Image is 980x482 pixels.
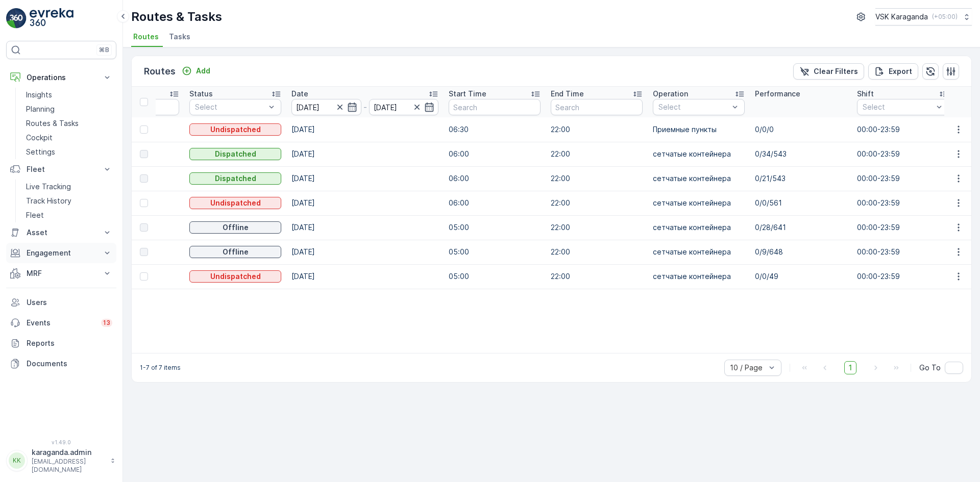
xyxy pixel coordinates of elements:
button: Fleet [6,159,116,180]
td: 06:30 [444,117,546,142]
div: Toggle Row Selected [140,199,148,207]
td: [DATE] [286,142,444,166]
button: KKkaraganda.admin[EMAIL_ADDRESS][DOMAIN_NAME] [6,447,116,474]
button: Undispatched [189,270,281,283]
button: VSK Karaganda(+05:00) [875,8,972,26]
div: Toggle Row Selected [140,125,148,134]
p: Engagement [27,248,96,258]
p: Offline [223,222,249,233]
span: Go To [919,363,941,373]
input: Search [551,99,643,115]
p: Undispatched [210,198,261,208]
td: 05:00 [444,240,546,264]
div: Toggle Row Selected [140,223,148,232]
p: End Time [551,89,584,99]
p: 13 [103,319,110,327]
td: [DATE] [286,240,444,264]
p: ⌘B [99,46,109,54]
p: Undispatched [210,271,261,282]
img: logo_light-DOdMpM7g.png [30,8,73,29]
td: 06:00 [444,142,546,166]
p: Fleet [27,164,96,174]
td: [DATE] [286,264,444,289]
p: [EMAIL_ADDRESS][DOMAIN_NAME] [32,458,105,474]
td: Приемные пункты [648,117,750,142]
td: сетчатыe контейнера [648,166,750,191]
div: Toggle Row Selected [140,150,148,158]
td: 00:00-23:59 [852,191,954,215]
button: Offline [189,221,281,234]
p: Undispatched [210,124,261,135]
td: 0/0/0 [750,117,852,142]
button: Add [178,65,214,77]
td: [DATE] [286,215,444,240]
td: сетчатыe контейнера [648,240,750,264]
td: 00:00-23:59 [852,142,954,166]
button: Asset [6,222,116,243]
td: сетчатыe контейнера [648,264,750,289]
td: 22:00 [546,240,648,264]
p: ( +05:00 ) [932,13,958,21]
p: Export [889,66,912,77]
img: logo [6,8,27,29]
input: dd/mm/yyyy [369,99,439,115]
p: Select [863,102,933,112]
td: 00:00-23:59 [852,240,954,264]
a: Settings [22,145,116,159]
td: 00:00-23:59 [852,215,954,240]
button: Operations [6,67,116,88]
div: KK [9,452,25,469]
a: Live Tracking [22,180,116,194]
button: MRF [6,263,116,284]
a: Users [6,292,116,313]
td: 05:00 [444,215,546,240]
p: Planning [26,104,55,114]
a: Routes & Tasks [22,116,116,131]
p: Shift [857,89,874,99]
td: 22:00 [546,166,648,191]
p: Dispatched [215,149,256,159]
p: Start Time [449,89,486,99]
td: 0/9/648 [750,240,852,264]
button: Undispatched [189,197,281,209]
button: Clear Filters [793,63,864,80]
p: - [363,101,367,113]
p: Users [27,297,112,308]
p: Settings [26,147,55,157]
button: Offline [189,246,281,258]
td: сетчатыe контейнера [648,191,750,215]
td: 0/34/543 [750,142,852,166]
p: karaganda.admin [32,447,105,458]
button: Dispatched [189,148,281,160]
td: 22:00 [546,117,648,142]
p: VSK Karaganda [875,12,928,22]
p: Operation [653,89,688,99]
p: Operations [27,72,96,83]
p: Add [196,66,210,76]
p: Dispatched [215,173,256,184]
p: Insights [26,90,52,100]
button: Undispatched [189,123,281,136]
a: Insights [22,88,116,102]
td: 0/0/561 [750,191,852,215]
div: Toggle Row Selected [140,174,148,183]
p: MRF [27,268,96,278]
span: v 1.49.0 [6,439,116,445]
p: Offline [223,247,249,257]
p: 1-7 of 7 items [140,364,181,372]
span: Routes [133,32,159,42]
a: Events13 [6,313,116,333]
td: 05:00 [444,264,546,289]
a: Track History [22,194,116,208]
button: Engagement [6,243,116,263]
p: Select [195,102,265,112]
a: Reports [6,333,116,353]
p: Fleet [26,210,44,220]
td: 22:00 [546,142,648,166]
td: 22:00 [546,191,648,215]
td: 0/21/543 [750,166,852,191]
p: Reports [27,338,112,348]
p: Select [658,102,729,112]
p: Clear Filters [814,66,858,77]
td: 22:00 [546,264,648,289]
